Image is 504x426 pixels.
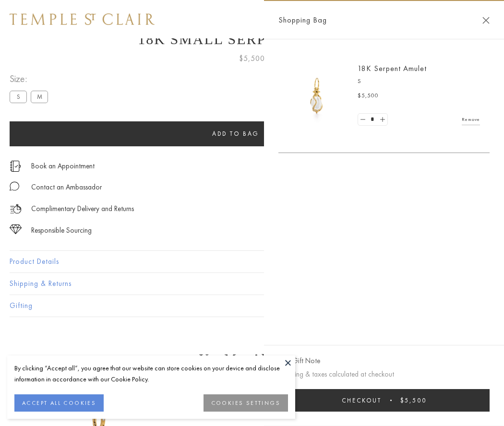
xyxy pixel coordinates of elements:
p: Complimentary Delivery and Returns [31,203,134,215]
img: icon_delivery.svg [10,203,22,215]
div: Responsible Sourcing [31,225,92,237]
span: $5,500 [239,52,265,65]
button: Shipping & Returns [10,273,494,295]
a: Set quantity to 2 [377,114,387,126]
img: P51836-E11SERPPV [288,67,346,125]
img: icon_sourcing.svg [10,225,22,234]
span: Add to bag [212,130,259,138]
button: Checkout $5,500 [278,389,490,412]
img: MessageIcon-01_2.svg [10,181,19,191]
span: $5,500 [400,396,427,404]
a: Book an Appointment [31,161,95,171]
button: Add Gift Note [278,355,320,367]
button: COOKIES SETTINGS [204,394,288,412]
img: Temple St. Clair [10,13,155,25]
h3: You May Also Like [24,351,480,367]
span: Size: [10,71,52,87]
div: Contact an Ambassador [31,181,102,193]
label: S [10,91,27,103]
label: M [31,91,48,103]
a: Remove [462,114,480,125]
button: Close Shopping Bag [482,17,490,24]
p: S [358,77,480,86]
button: Gifting [10,295,494,317]
button: Add to bag [10,121,462,146]
span: $5,500 [358,91,379,101]
img: icon_appointment.svg [10,161,21,172]
a: Set quantity to 0 [358,114,368,126]
p: Shipping & taxes calculated at checkout [278,368,490,380]
button: ACCEPT ALL COOKIES [14,394,104,412]
span: Shopping Bag [278,14,327,26]
a: 18K Serpent Amulet [358,63,427,73]
button: Product Details [10,251,494,272]
h1: 18K Small Serpent Amulet [10,31,494,47]
div: By clicking “Accept all”, you agree that our website can store cookies on your device and disclos... [14,363,288,385]
span: Checkout [342,396,382,404]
